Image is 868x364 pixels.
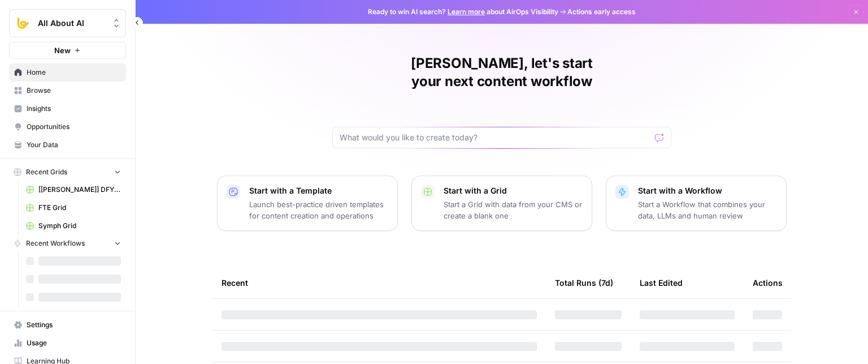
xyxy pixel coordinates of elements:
button: Start with a GridStart a Grid with data from your CMS or create a blank one [411,175,592,231]
button: Recent Grids [9,164,126,181]
span: Recent Grids [26,167,67,177]
a: Opportunities [9,118,126,136]
p: Start with a Grid [444,185,583,196]
span: Symph Grid [38,221,121,231]
span: [[PERSON_NAME]] DFY POC👨‍🦲 [38,185,121,195]
a: Browse [9,82,126,100]
div: Last Edited [640,267,683,298]
span: Insights [27,104,121,114]
a: Symph Grid [21,217,126,235]
a: Insights [9,100,126,118]
button: Workspace: All About AI [9,9,126,37]
span: Actions early access [567,7,636,17]
p: Launch best-practice driven templates for content creation and operations [249,199,388,221]
span: New [54,45,71,56]
p: Start a Grid with data from your CMS or create a blank one [444,199,583,221]
span: FTE Grid [38,203,121,213]
span: Opportunities [27,122,121,132]
span: Browse [27,85,121,96]
a: Your Data [9,136,126,154]
div: Actions [753,267,783,298]
a: FTE Grid [21,199,126,217]
input: What would you like to create today? [340,132,650,143]
a: Usage [9,334,126,352]
button: Start with a WorkflowStart a Workflow that combines your data, LLMs and human review [606,175,787,231]
a: Settings [9,316,126,334]
span: Your Data [27,140,121,150]
span: Home [27,67,121,78]
a: Home [9,63,126,82]
button: Start with a TemplateLaunch best-practice driven templates for content creation and operations [217,175,398,231]
a: [[PERSON_NAME]] DFY POC👨‍🦲 [21,181,126,199]
p: Start with a Template [249,185,388,196]
div: Recent [222,267,537,298]
span: Ready to win AI search? about AirOps Visibility [368,7,558,17]
span: Recent Workflows [26,238,85,249]
img: All About AI Logo [13,13,33,33]
div: Total Runs (7d) [555,267,613,298]
p: Start with a Workflow [638,185,777,196]
a: Learn more [448,7,485,16]
span: All About AI [38,18,106,29]
span: Usage [27,338,121,348]
h1: [PERSON_NAME], let's start your next content workflow [332,54,671,91]
button: Recent Workflows [9,235,126,252]
button: New [9,42,126,59]
span: Settings [27,320,121,330]
p: Start a Workflow that combines your data, LLMs and human review [638,199,777,221]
